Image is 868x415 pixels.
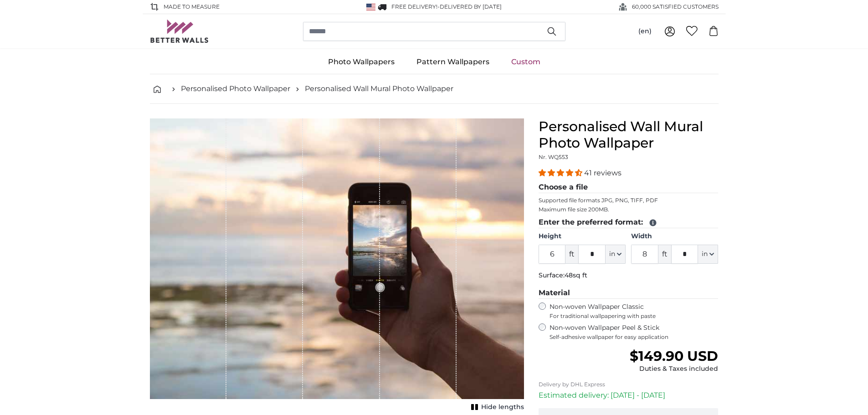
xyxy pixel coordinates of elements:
[539,381,719,388] p: Delivery by DHL Express
[150,118,524,414] div: 1 of 1
[631,23,659,40] button: (en)
[366,4,375,10] img: United States
[481,403,524,412] span: Hide lengths
[150,74,719,104] nav: breadcrumbs
[468,401,524,414] button: Hide lengths
[539,217,719,228] legend: Enter the preferred format:
[630,348,718,364] span: $149.90 USD
[164,3,220,11] span: Made to Measure
[539,390,719,401] p: Estimated delivery: [DATE] - [DATE]
[550,333,719,341] span: Self-adhesive wallpaper for easy application
[698,245,718,264] button: in
[550,302,719,320] label: Non-woven Wallpaper Classic
[539,287,719,299] legend: Material
[584,169,621,177] span: 41 reviews
[632,3,719,11] span: 60,000 SATISFIED CUSTOMERS
[317,50,406,74] a: Photo Wallpapers
[658,245,671,264] span: ft
[630,364,718,374] div: Duties & Taxes included
[539,118,719,151] h1: Personalised Wall Mural Photo Wallpaper
[305,83,453,94] a: Personalised Wall Mural Photo Wallpaper
[539,206,719,213] p: Maximum file size 200MB.
[440,3,502,10] span: Delivered by [DATE]
[391,3,437,10] span: FREE delivery!
[550,323,719,341] label: Non-woven Wallpaper Peel & Stick
[606,245,626,264] button: in
[702,250,708,259] span: in
[437,3,502,10] span: -
[550,313,719,320] span: For traditional wallpapering with paste
[539,169,584,177] span: 4.39 stars
[406,50,500,74] a: Pattern Wallpapers
[181,83,290,94] a: Personalised Photo Wallpaper
[539,271,719,280] p: Surface:
[539,154,568,160] span: Nr. WQ553
[631,232,718,241] label: Width
[539,182,719,193] legend: Choose a file
[565,245,578,264] span: ft
[500,50,551,74] a: Custom
[150,20,209,43] img: Betterwalls
[565,271,587,279] span: 48sq ft
[539,197,719,204] p: Supported file formats JPG, PNG, TIFF, PDF
[609,250,615,259] span: in
[539,232,626,241] label: Height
